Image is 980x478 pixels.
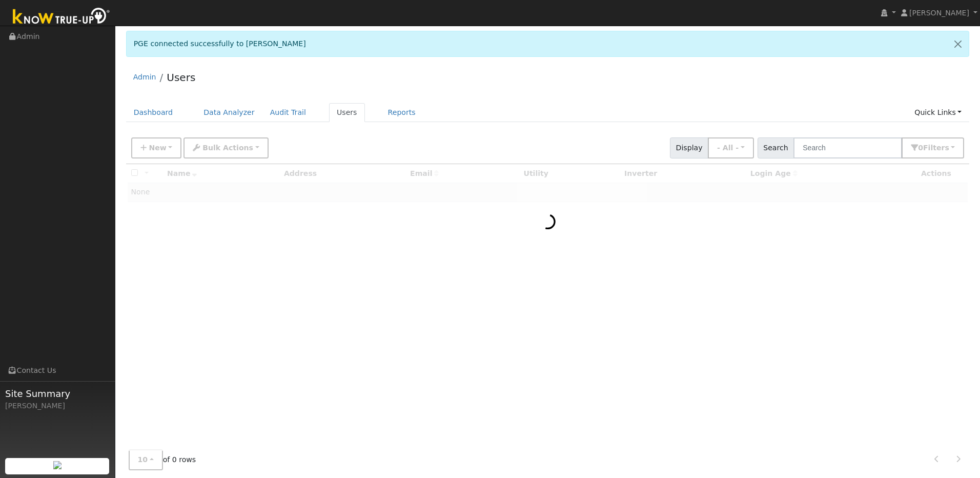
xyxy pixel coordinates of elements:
[945,144,949,152] span: s
[183,137,268,158] button: Bulk Actions
[947,31,969,56] a: Close
[126,103,181,122] a: Dashboard
[380,103,423,122] a: Reports
[138,455,148,464] span: 10
[329,103,365,122] a: Users
[262,103,314,122] a: Audit Trail
[196,103,262,122] a: Data Analyzer
[5,401,110,411] div: [PERSON_NAME]
[907,103,969,122] a: Quick Links
[202,144,253,152] span: Bulk Actions
[758,137,794,158] span: Search
[670,137,708,158] span: Display
[5,387,110,401] span: Site Summary
[126,31,970,57] div: PGE connected successfully to [PERSON_NAME]
[53,461,62,469] img: retrieve
[708,137,754,158] button: - All -
[167,71,195,84] a: Users
[133,73,156,81] a: Admin
[131,137,182,158] button: New
[923,144,949,152] span: Filter
[129,449,196,470] span: of 0 rows
[909,9,969,17] span: [PERSON_NAME]
[902,137,964,158] button: 0Filters
[129,449,163,470] button: 10
[149,144,166,152] span: New
[8,6,115,29] img: Know True-Up
[793,137,902,158] input: Search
